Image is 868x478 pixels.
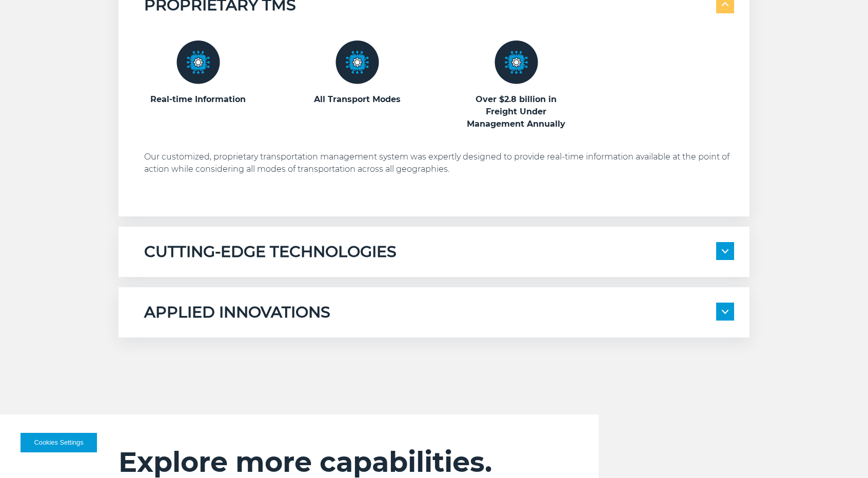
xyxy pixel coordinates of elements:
[144,93,252,106] h3: Real-time Information
[462,93,570,130] h3: Over $2.8 billion in Freight Under Management Annually
[722,249,728,253] img: arrow
[144,151,734,175] p: Our customized, proprietary transportation management system was expertly designed to provide rea...
[722,310,728,314] img: arrow
[722,3,728,7] img: arrow
[21,433,97,452] button: Cookies Settings
[144,303,330,322] h5: APPLIED INNOVATIONS
[144,242,397,262] h5: CUTTING-EDGE TECHNOLOGIES
[303,93,411,106] h3: All Transport Modes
